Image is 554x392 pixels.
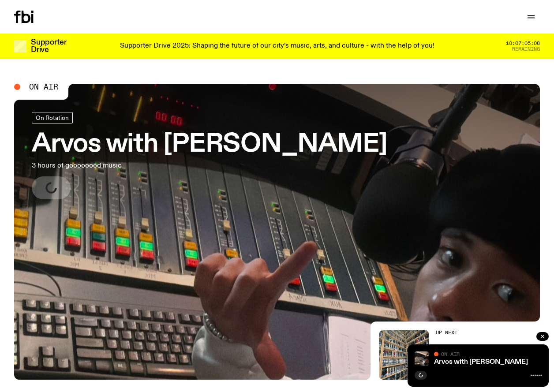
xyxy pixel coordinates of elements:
span: Remaining [512,47,540,52]
p: Supporter Drive 2025: Shaping the future of our city’s music, arts, and culture - with the help o... [120,42,434,50]
span: On Air [441,351,460,357]
p: 3 hours of goooooood music [32,161,258,171]
span: On Rotation [36,114,69,121]
span: On Air [29,83,58,91]
h3: Supporter Drive [31,39,66,54]
h2: Up Next [436,330,502,335]
a: Arvos with [PERSON_NAME]3 hours of goooooood music [32,112,387,199]
a: Arvos with [PERSON_NAME] [434,358,528,366]
span: 10:07:05:08 [506,41,540,46]
h3: Arvos with [PERSON_NAME] [32,132,387,157]
img: A corner shot of the fbi music library [379,330,429,380]
a: On Rotation [32,112,73,123]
